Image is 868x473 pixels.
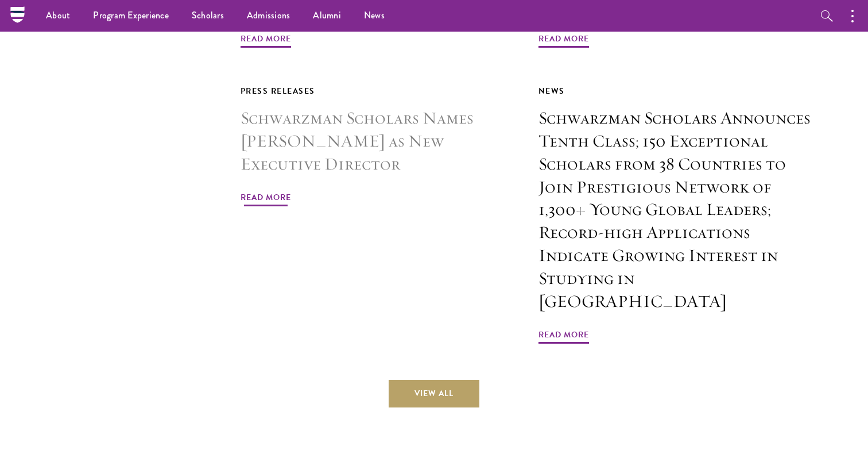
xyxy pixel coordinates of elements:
a: Press Releases Schwarzman Scholars Names [PERSON_NAME] as New Executive Director Read More [241,84,513,208]
span: Read More [538,32,589,49]
h3: Schwarzman Scholars Names [PERSON_NAME] as New Executive Director [241,107,513,176]
span: Read More [538,328,589,345]
h3: Schwarzman Scholars Announces Tenth Class; 150 Exceptional Scholars from 38 Countries to Join Pre... [538,107,811,313]
a: View All [389,380,479,407]
span: Read More [241,32,291,49]
span: Read More [241,190,291,208]
a: News Schwarzman Scholars Announces Tenth Class; 150 Exceptional Scholars from 38 Countries to Joi... [538,84,811,345]
div: Press Releases [241,84,513,98]
div: News [538,84,811,98]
